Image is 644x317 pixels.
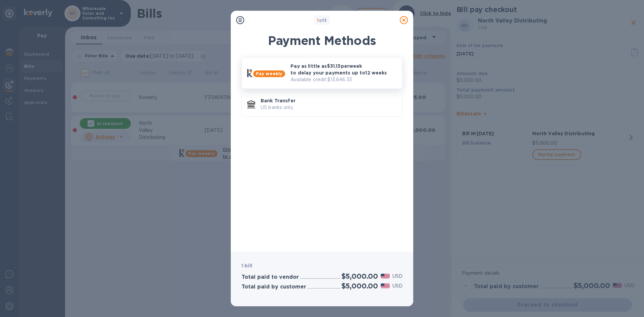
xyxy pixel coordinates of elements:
p: USD [392,282,402,289]
img: USD [381,283,390,288]
p: Available credit: $13,646.33 [290,76,397,83]
p: US banks only. [261,104,397,111]
span: 1 [317,18,319,23]
h1: Payment Methods [241,34,402,48]
p: USD [392,273,402,280]
b: of 3 [317,18,327,23]
h3: Total paid to vendor [241,274,299,280]
b: Pay weekly [256,71,282,76]
p: Bank Transfer [261,97,397,104]
b: 1 bill [241,263,252,268]
img: USD [381,274,390,278]
h3: Total paid by customer [241,284,306,290]
h2: $5,000.00 [341,282,378,290]
h2: $5,000.00 [341,272,378,280]
p: Pay as little as $31.13 per week to delay your payments up to 12 weeks [290,63,397,76]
